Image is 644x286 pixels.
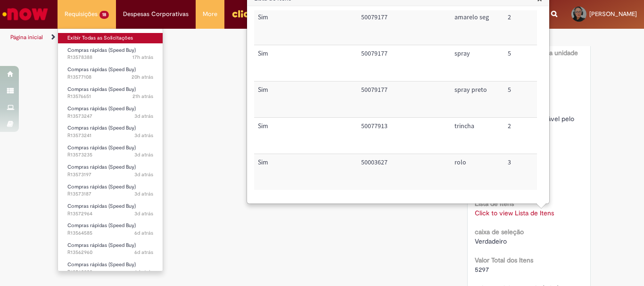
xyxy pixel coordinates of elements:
span: 20h atrás [132,74,153,81]
b: Lista de Itens [475,199,514,208]
td: Código SAP Material / Serviço: 50077913 [357,117,451,154]
span: Compras rápidas (Speed Buy) [67,66,136,73]
span: 6d atrás [134,249,153,256]
span: 5297 [475,265,489,274]
time: 27/09/2025 17:24:50 [134,132,153,139]
time: 27/09/2025 17:44:38 [134,113,153,120]
a: Aberto R13562960 : Compras rápidas (Speed Buy) [58,240,163,258]
img: click_logo_yellow_360x200.png [231,7,257,21]
span: Compras rápidas (Speed Buy) [67,222,136,229]
span: R13578388 [67,54,153,61]
a: Página inicial [10,33,43,41]
td: Trigger Tipo de Pedido = Material: Sim [254,8,357,45]
time: 27/09/2025 12:23:00 [134,210,153,217]
time: 27/09/2025 15:35:40 [134,171,153,178]
span: R13573197 [67,171,153,179]
a: Aberto R13573187 : Compras rápidas (Speed Buy) [58,182,163,199]
span: Compras rápidas (Speed Buy) [67,124,136,131]
span: Compras rápidas (Speed Buy) [67,261,136,268]
span: R13572964 [67,210,153,218]
ul: Trilhas de página [7,29,422,46]
td: Descrição: amarelo seg [451,8,504,45]
td: Quantidade: 2 [504,117,545,154]
time: 24/09/2025 17:52:20 [134,229,153,237]
a: Aberto R13564585 : Compras rápidas (Speed Buy) [58,221,163,238]
span: R13577108 [67,74,153,81]
span: R13573235 [67,151,153,159]
a: Aberto R13562922 : Compras rápidas (Speed Buy) [58,260,163,277]
span: 18 [99,11,109,19]
td: Trigger Tipo de Pedido = Material: Sim [254,81,357,117]
td: Código SAP Material / Serviço: 50079177 [357,45,451,81]
span: Compras rápidas (Speed Buy) [67,105,136,112]
span: Compras rápidas (Speed Buy) [67,183,136,190]
td: Trigger Tipo de Pedido = Material: Sim [254,117,357,154]
b: caixa de seleção [475,228,524,236]
span: 3d atrás [134,113,153,120]
img: ServiceNow [1,5,50,24]
a: Click to view Lista de Itens [475,209,554,217]
span: R13562922 [67,269,153,276]
span: R13573187 [67,190,153,198]
td: Código SAP Material / Serviço: 50079177 [357,8,451,45]
td: Descrição: spray [451,45,504,81]
span: 3d atrás [134,151,153,158]
td: Código SAP Material / Serviço: 50003627 [357,154,451,189]
a: Aberto R13572964 : Compras rápidas (Speed Buy) [58,201,163,219]
time: 27/09/2025 15:28:05 [134,190,153,197]
span: R13564585 [67,229,153,237]
span: R13562960 [67,249,153,256]
time: 29/09/2025 12:42:08 [132,93,153,100]
td: Quantidade: 3 [504,154,545,189]
a: Aberto R13573235 : Compras rápidas (Speed Buy) [58,143,163,160]
td: Descrição: rolo [451,154,504,189]
span: 17h atrás [132,54,153,61]
a: Aberto R13573247 : Compras rápidas (Speed Buy) [58,104,163,121]
span: More [203,9,217,19]
a: Aberto R13573241 : Compras rápidas (Speed Buy) [58,123,163,140]
td: Trigger Tipo de Pedido = Material: Sim [254,154,357,189]
span: 3d atrás [134,190,153,197]
a: Aberto R13576651 : Compras rápidas (Speed Buy) [58,84,163,102]
span: R13573241 [67,132,153,139]
span: Despesas Corporativas [123,9,189,19]
span: 6d atrás [134,269,153,276]
span: Verdadeiro [475,237,507,245]
td: Trigger Tipo de Pedido = Material: Sim [254,45,357,81]
span: 3d atrás [134,171,153,178]
span: 3d atrás [134,132,153,139]
td: Quantidade: 5 [504,81,545,117]
span: R13576651 [67,93,153,100]
span: Compras rápidas (Speed Buy) [67,47,136,54]
span: Compras rápidas (Speed Buy) [67,242,136,249]
span: Compras rápidas (Speed Buy) [67,203,136,210]
time: 24/09/2025 13:15:28 [134,249,153,256]
span: Compras rápidas (Speed Buy) [67,163,136,171]
ul: Requisições [58,28,163,271]
a: Aberto R13573197 : Compras rápidas (Speed Buy) [58,162,163,180]
td: Quantidade: 5 [504,45,545,81]
td: Descrição: spray preto [451,81,504,117]
a: Aberto R13578388 : Compras rápidas (Speed Buy) [58,45,163,63]
td: Quantidade: 2 [504,8,545,45]
a: Exibir Todas as Solicitações [58,33,163,43]
span: 6d atrás [134,229,153,237]
time: 24/09/2025 12:59:17 [134,269,153,276]
span: 21h atrás [132,93,153,100]
a: Aberto R13577108 : Compras rápidas (Speed Buy) [58,65,163,82]
td: Descrição: trincha [451,117,504,154]
b: Valor Total dos Itens [475,256,533,264]
time: 27/09/2025 16:58:18 [134,151,153,158]
time: 29/09/2025 14:06:56 [132,74,153,81]
td: Código SAP Material / Serviço: 50079177 [357,81,451,117]
span: Requisições [65,9,98,19]
span: [PERSON_NAME] [589,10,637,18]
span: Compras rápidas (Speed Buy) [67,86,136,93]
span: 3d atrás [134,210,153,217]
span: Compras rápidas (Speed Buy) [67,144,136,151]
span: R13573247 [67,113,153,120]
